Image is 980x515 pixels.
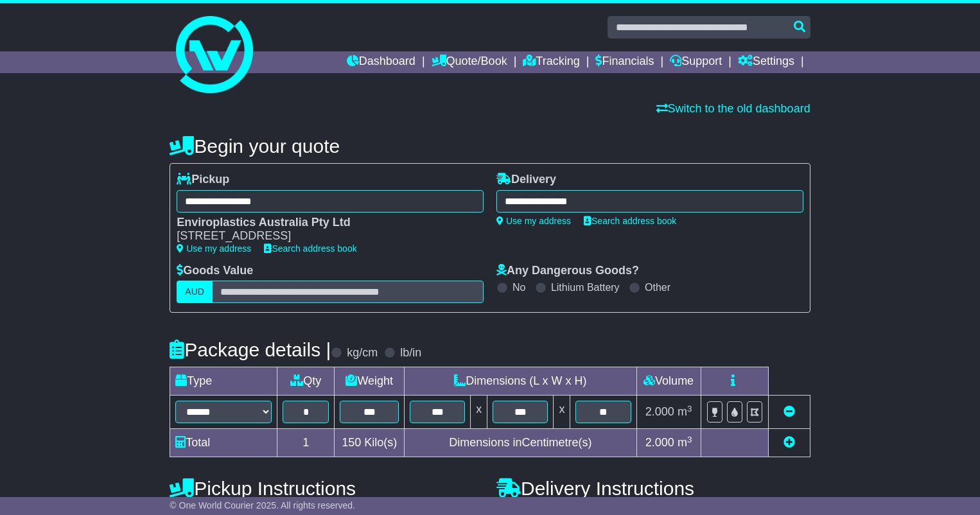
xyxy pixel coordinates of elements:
[512,281,525,293] label: No
[170,367,277,396] td: Type
[645,281,670,293] label: Other
[636,367,701,396] td: Volume
[277,429,335,457] td: 1
[656,102,810,115] a: Switch to the old dashboard
[645,405,674,418] span: 2.000
[687,435,692,444] sup: 3
[170,135,810,157] h4: Begin your quote
[400,346,421,360] label: lb/in
[595,51,654,73] a: Financials
[496,216,571,226] a: Use my address
[496,264,639,278] label: Any Dangerous Goods?
[496,478,810,499] h4: Delivery Instructions
[670,51,722,73] a: Support
[405,367,636,396] td: Dimensions (L x W x H)
[342,436,361,449] span: 150
[738,51,794,73] a: Settings
[264,243,356,254] a: Search address book
[687,404,692,414] sup: 3
[551,281,620,293] label: Lithium Battery
[678,405,692,418] span: m
[177,281,213,303] label: AUD
[584,216,676,226] a: Search address book
[177,243,251,254] a: Use my address
[347,346,378,360] label: kg/cm
[783,436,795,449] a: Add new item
[471,396,487,429] td: x
[177,173,229,187] label: Pickup
[277,367,335,396] td: Qty
[496,173,556,187] label: Delivery
[177,216,471,230] div: Enviroplastics Australia Pty Ltd
[177,264,253,278] label: Goods Value
[170,429,277,457] td: Total
[170,339,331,360] h4: Package details |
[347,51,416,73] a: Dashboard
[432,51,507,73] a: Quote/Book
[678,436,692,449] span: m
[335,429,405,457] td: Kilo(s)
[177,229,471,243] div: [STREET_ADDRESS]
[335,367,405,396] td: Weight
[554,396,570,429] td: x
[405,429,636,457] td: Dimensions in Centimetre(s)
[783,405,795,418] a: Remove this item
[170,500,355,511] span: © One World Courier 2025. All rights reserved.
[645,436,674,449] span: 2.000
[523,51,579,73] a: Tracking
[170,478,484,499] h4: Pickup Instructions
